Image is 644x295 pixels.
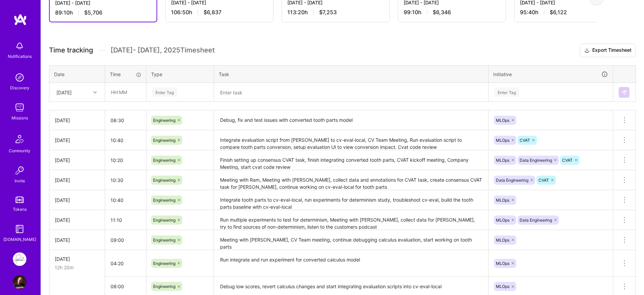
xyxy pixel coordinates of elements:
span: Engineering [153,237,175,243]
div: [DATE] [55,117,99,124]
div: [DOMAIN_NAME] [3,236,36,243]
i: icon Download [584,47,590,54]
span: $6,346 [433,9,451,16]
div: 89:10 h [55,9,151,16]
div: 95:40 h [520,9,617,16]
img: User Avatar [13,275,26,289]
div: 106:50 h [171,9,268,16]
input: HH:MM [105,131,146,149]
span: CVAT [520,138,530,143]
div: Community [9,147,30,154]
span: Engineering [153,158,175,163]
img: Community [11,131,28,147]
img: bell [13,39,26,53]
textarea: Run multiple experiments to test for determinism, Meeting with [PERSON_NAME], collect data for [P... [215,211,487,229]
button: Export Timesheet [580,44,636,57]
span: CVAT [539,178,549,183]
div: [DATE] [55,157,99,164]
span: MLOps [496,284,509,289]
div: Missions [11,114,28,121]
textarea: Finish setting up consensus CVAT task, finish integrating converted tooth parts, CVAT kickoff mee... [215,151,487,169]
span: $6,122 [550,9,567,16]
span: [DATE] - [DATE] , 2025 Timesheet [111,46,215,54]
span: MLOps [496,237,509,243]
span: CVAT [562,158,573,163]
a: Pearl: ML Engineering Team [11,252,28,266]
span: MLOps [496,261,509,266]
span: MLOps [496,218,509,223]
span: Engineering [153,138,175,143]
span: Data Engineering [520,218,552,223]
img: guide book [13,222,26,236]
img: Invite [13,164,26,177]
input: HH:MM [105,254,146,272]
textarea: Integrate tooth parts to cv-eval-local, run experiments for determinism study, troubleshoot cv-ev... [215,191,487,209]
span: MLOps [496,138,509,143]
textarea: Debug, fix and test issues with converted tooth parts model [215,111,487,130]
img: tokens [16,197,24,203]
span: $6,837 [204,9,221,16]
div: [DATE] [55,236,99,244]
input: HH:MM [105,191,146,209]
i: icon Chevron [93,91,97,94]
a: User Avatar [11,275,28,289]
input: HH:MM [105,231,146,249]
img: Submit [621,90,627,95]
textarea: Meeting with Ram, Meeting with [PERSON_NAME], collect data and annotations for CVAT task, create ... [215,171,487,189]
div: Notifications [8,53,32,60]
span: MLOps [496,198,509,203]
div: Initiative [493,70,608,78]
span: $5,706 [84,9,102,16]
div: 113:20 h [287,9,384,16]
span: Engineering [153,198,175,203]
input: HH:MM [105,171,146,189]
th: Type [146,65,214,83]
span: MLOps [496,118,509,123]
div: Enter Tag [152,87,177,97]
span: Engineering [153,284,175,289]
input: HH:MM [105,211,146,229]
textarea: Run integrate and run experiment for converted calculus model [215,251,487,276]
th: Task [214,65,488,83]
img: Pearl: ML Engineering Team [13,252,26,266]
div: 12h 20m [55,264,99,271]
textarea: Meeting with [PERSON_NAME], CV Team meeting, continue debugging calculus evaluation, start workin... [215,231,487,249]
span: Engineering [153,178,175,183]
div: [DATE] [55,255,99,263]
div: 99:10 h [404,9,500,16]
div: [DATE] [55,217,99,224]
img: discovery [13,71,26,84]
span: Engineering [153,261,175,266]
span: Time tracking [49,46,93,54]
span: Data Engineering [520,158,552,163]
div: Enter Tag [494,87,519,97]
span: Engineering [153,218,175,223]
input: HH:MM [105,151,146,169]
div: Time [110,71,141,78]
div: Invite [15,177,25,184]
div: [DATE] [55,197,99,204]
img: logo [14,14,27,26]
th: Date [49,65,105,83]
img: teamwork [13,101,26,114]
span: $7,253 [319,9,337,16]
div: [DATE] [55,137,99,144]
input: HH:MM [105,83,146,101]
input: HH:MM [105,111,146,129]
div: Discovery [10,84,29,91]
span: MLOps [496,158,509,163]
span: Engineering [153,118,175,123]
div: Tokens [13,206,27,213]
textarea: Integrate evaluation script from [PERSON_NAME] to cv-eval-local, CV Team Meeting, Run evaluation ... [215,131,487,150]
span: Data Engineering [496,178,528,183]
div: [DATE] [55,177,99,184]
div: [DATE] [56,89,72,96]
